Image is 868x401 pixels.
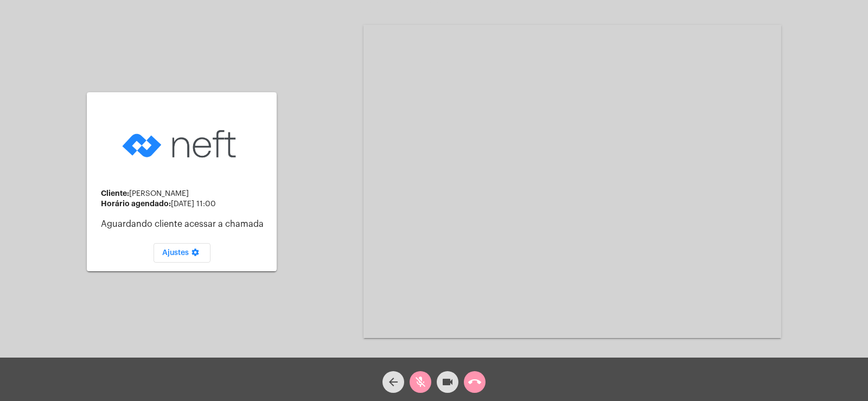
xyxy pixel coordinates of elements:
[162,249,202,257] span: Ajustes
[101,200,171,207] strong: Horário agendado:
[101,189,268,198] div: [PERSON_NAME]
[414,375,427,389] mat-icon: mic_off
[387,375,400,389] mat-icon: arrow_back
[189,248,202,261] mat-icon: settings
[468,375,481,389] mat-icon: call_end
[119,113,244,175] img: logo-neft-novo-2.png
[101,219,268,229] p: Aguardando cliente acessar a chamada
[101,200,268,208] div: [DATE] 11:00
[101,189,129,197] strong: Cliente:
[441,375,454,389] mat-icon: videocam
[154,243,210,263] button: Ajustes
